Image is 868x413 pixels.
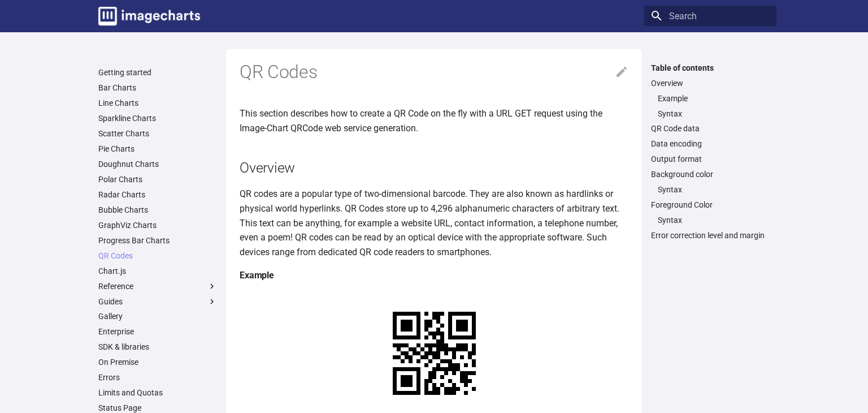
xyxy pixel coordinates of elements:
[98,357,217,367] a: On Premise
[240,106,628,135] p: This section describes how to create a QR Code on the fly with a URL GET request using the Image-...
[98,205,217,215] a: Bubble Charts
[651,93,770,119] nav: Overview
[651,154,770,164] a: Output format
[644,6,776,26] input: Search
[644,63,776,241] nav: Table of contents
[98,372,217,382] a: Errors
[98,266,217,276] a: Chart.js
[98,190,217,200] a: Radar Charts
[98,144,217,154] a: Pie Charts
[651,139,770,149] a: Data encoding
[240,268,628,283] h4: Example
[651,78,770,88] a: Overview
[651,215,770,225] nav: Foreground Color
[98,7,200,25] img: logo
[658,215,770,225] a: Syntax
[98,159,217,169] a: Doughnut Charts
[644,63,776,73] label: Table of contents
[98,220,217,230] a: GraphViz Charts
[98,67,217,78] a: Getting started
[651,123,770,134] a: QR Code data
[651,200,770,210] a: Foreground Color
[240,61,628,84] h1: QR Codes
[94,2,205,30] a: Image-Charts documentation
[98,296,217,307] label: Guides
[98,113,217,123] a: Sparkline Charts
[651,230,770,240] a: Error correction level and margin
[98,326,217,337] a: Enterprise
[98,128,217,139] a: Scatter Charts
[651,169,770,179] a: Background color
[98,83,217,93] a: Bar Charts
[651,184,770,195] nav: Background color
[240,158,628,178] h2: Overview
[98,388,217,398] a: Limits and Quotas
[98,174,217,184] a: Polar Charts
[98,251,217,261] a: QR Codes
[658,184,770,195] a: Syntax
[98,235,217,246] a: Progress Bar Charts
[98,281,217,291] label: Reference
[240,187,628,259] p: QR codes are a popular type of two-dimensional barcode. They are also known as hardlinks or physi...
[98,403,217,413] a: Status Page
[98,98,217,108] a: Line Charts
[98,342,217,352] a: SDK & libraries
[98,311,217,321] a: Gallery
[658,93,770,104] a: Example
[658,109,770,119] a: Syntax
